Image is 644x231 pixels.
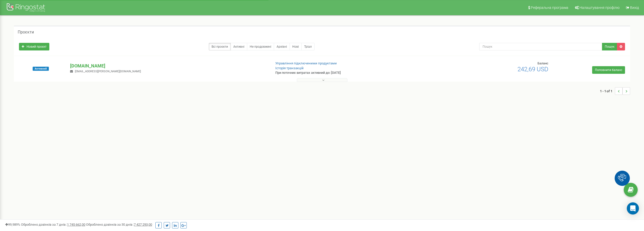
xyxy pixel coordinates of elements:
[600,87,615,95] span: 1 - 1 of 1
[21,223,85,226] span: Оброблено дзвінків за 7 днів :
[134,223,152,226] u: 7 427 293,00
[275,61,337,65] a: Управління підключеними продуктами
[33,67,49,71] span: Активний
[579,6,619,10] span: Налаштування профілю
[289,43,302,50] a: Нові
[75,70,141,73] span: [EMAIL_ADDRESS][PERSON_NAME][DOMAIN_NAME]
[630,6,639,10] span: Вихід
[209,43,231,50] a: Всі проєкти
[592,66,625,74] a: Поповнити баланс
[479,43,602,50] input: Пошук
[231,43,247,50] a: Активні
[602,43,617,50] button: Пошук
[86,223,152,226] span: Оброблено дзвінків за 30 днів :
[67,223,85,226] u: 1 745 662,00
[600,82,630,100] nav: ...
[531,6,568,10] span: Реферальна програма
[301,43,315,50] a: Тріал
[18,30,34,34] h5: Проєкти
[275,66,304,70] a: Історія транзакцій
[19,43,49,50] a: Новий проєкт
[627,202,639,215] div: Open Intercom Messenger
[274,43,290,50] a: Архівні
[517,66,548,73] span: 242,69 USD
[537,61,548,65] span: Баланс
[70,63,267,69] p: [DOMAIN_NAME]
[5,223,20,226] span: 99,989%
[275,70,421,75] p: При поточних витратах активний до: [DATE]
[247,43,274,50] a: Не продовжені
